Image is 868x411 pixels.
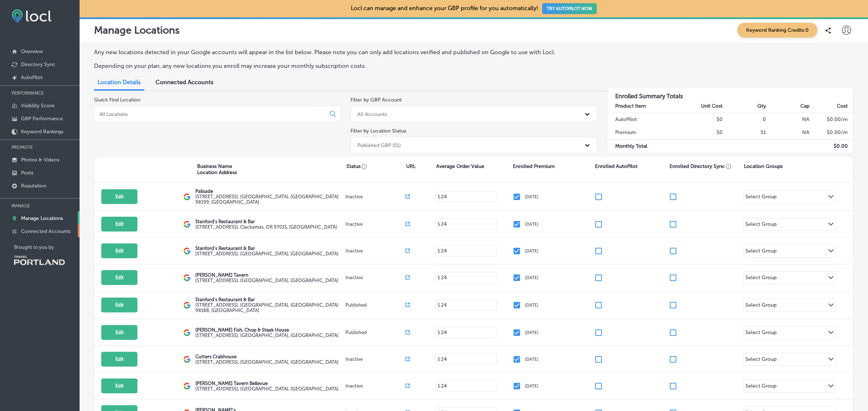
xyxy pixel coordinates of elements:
p: Business Name Location Address [197,163,237,176]
p: Stanford's Restaurant & Bar [195,297,344,302]
label: [STREET_ADDRESS] , [GEOGRAPHIC_DATA], [GEOGRAPHIC_DATA] [195,278,339,283]
div: Select Group [745,302,776,310]
span: Location Details [98,79,141,86]
td: $ 0.00 /m [810,126,853,139]
p: Published [345,302,405,308]
div: All Accounts [357,111,387,117]
p: [DATE] [525,357,539,362]
p: Status [346,163,406,169]
h3: Enrolled Summary Totals [607,87,854,100]
label: Filter by Location Status [350,128,406,134]
td: $0 [680,113,723,126]
p: Directory Sync [21,61,55,68]
p: Enrolled Premium [513,163,555,169]
td: $0 [680,126,723,139]
label: [STREET_ADDRESS] , [GEOGRAPHIC_DATA], [GEOGRAPHIC_DATA] [195,251,339,256]
label: [STREET_ADDRESS] , [GEOGRAPHIC_DATA], [GEOGRAPHIC_DATA] 98188, [GEOGRAPHIC_DATA] [195,302,344,313]
div: Select Group [745,194,776,202]
th: Cap [766,100,810,113]
p: Average Order Value [436,163,484,169]
p: $ [438,330,440,335]
th: Qty [723,100,766,113]
p: Manage Locations [21,215,63,221]
span: Connected Accounts [156,79,213,86]
p: Enrolled AutoPilot [595,163,638,169]
p: Overview [21,48,43,55]
strong: Product Item [615,103,646,109]
div: Select Group [745,383,776,391]
p: Inactive [345,356,405,362]
td: $ 0.00 /m [810,113,853,126]
td: AutoPilot [607,113,680,126]
p: Visibility Score [21,103,55,109]
p: [DATE] [525,222,539,227]
p: Published [345,330,405,335]
label: Quick Find Location [94,97,140,103]
div: Select Group [745,329,776,338]
td: $ 0.00 [810,139,853,153]
td: NA [766,113,810,126]
img: logo [183,221,191,228]
p: [PERSON_NAME] Fish, Chop & Steak House [195,327,339,333]
th: Cost [810,100,853,113]
img: logo [183,329,191,336]
p: [DATE] [525,303,539,308]
p: Any new locations detected in your Google accounts will appear in the list below. Please note you... [94,49,588,56]
p: [DATE] [525,384,539,389]
img: logo [183,302,191,309]
th: Unit Cost [680,100,723,113]
p: Cutters Crabhouse [195,354,339,359]
span: Keyword Ranking Credits: 0 [737,23,817,38]
button: Edit [101,270,137,285]
div: Select Group [745,356,776,364]
button: Edit [101,298,137,312]
p: $ [438,384,440,389]
p: $ [438,222,440,227]
p: $ [438,248,440,254]
p: Inactive [345,221,405,227]
button: Edit [101,217,137,232]
label: [STREET_ADDRESS] , [GEOGRAPHIC_DATA], [GEOGRAPHIC_DATA] [195,333,339,338]
button: Edit [101,243,137,258]
label: [STREET_ADDRESS] , [GEOGRAPHIC_DATA], [GEOGRAPHIC_DATA] [195,359,339,365]
p: URL [406,163,416,169]
img: fda3e92497d09a02dc62c9cd864e3231.png [12,9,51,23]
p: $ [438,357,440,362]
p: Reputation [21,183,46,189]
p: Enrolled Directory Sync [669,163,731,169]
button: Edit [101,352,137,367]
div: Select Group [745,274,776,283]
p: Inactive [345,194,405,199]
img: logo [183,274,191,281]
button: Edit [101,325,137,340]
label: [STREET_ADDRESS] , [GEOGRAPHIC_DATA], [GEOGRAPHIC_DATA] 98199, [GEOGRAPHIC_DATA] [195,194,344,205]
td: 0 [723,113,766,126]
td: 51 [723,126,766,139]
td: Premium [607,126,680,139]
input: All Locations [99,111,324,117]
p: Photos & Videos [21,157,59,163]
p: Palisade [195,189,344,194]
p: Inactive [345,383,405,389]
button: Edit [101,189,137,204]
p: Location Groups [744,163,783,169]
p: Stanford's Restaurant & Bar [195,219,337,224]
label: Filter by GBP Account [350,97,402,103]
button: Edit [101,378,137,393]
p: [DATE] [525,248,539,254]
p: [DATE] [525,194,539,199]
p: Stanford's Restaurant & Bar [195,246,339,251]
p: [PERSON_NAME] Tavern [195,272,339,278]
p: Connected Accounts [21,228,71,234]
p: Inactive [345,275,405,280]
p: AutoPilot [21,74,43,81]
td: Monthly Total [607,139,680,153]
p: $ [438,275,440,280]
p: [DATE] [525,275,539,280]
label: [STREET_ADDRESS] , Clackamas, OR 97015, [GEOGRAPHIC_DATA] [195,224,337,230]
p: Posts [21,170,33,176]
p: $ [438,194,440,199]
p: Brought to you by [14,245,80,250]
img: logo [183,247,191,255]
p: Manage Locations [94,24,180,36]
